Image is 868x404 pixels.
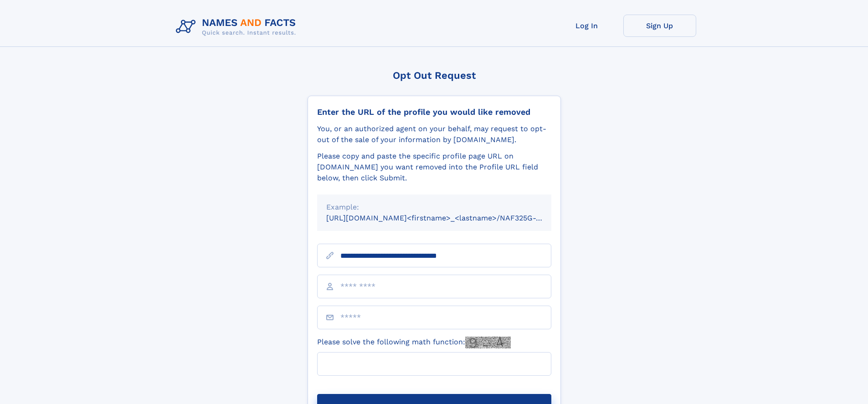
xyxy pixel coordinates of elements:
div: Opt Out Request [308,70,561,81]
small: [URL][DOMAIN_NAME]<firstname>_<lastname>/NAF325G-xxxxxxxx [326,214,569,222]
a: Sign Up [623,15,696,37]
label: Please solve the following math function: [317,337,511,348]
div: Please copy and paste the specific profile page URL on [DOMAIN_NAME] you want removed into the Pr... [317,151,551,184]
div: You, or an authorized agent on your behalf, may request to opt-out of the sale of your informatio... [317,123,551,145]
div: Example: [326,202,542,213]
a: Log In [550,15,623,37]
div: Enter the URL of the profile you would like removed [317,107,551,117]
img: Logo Names and Facts [172,15,303,39]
